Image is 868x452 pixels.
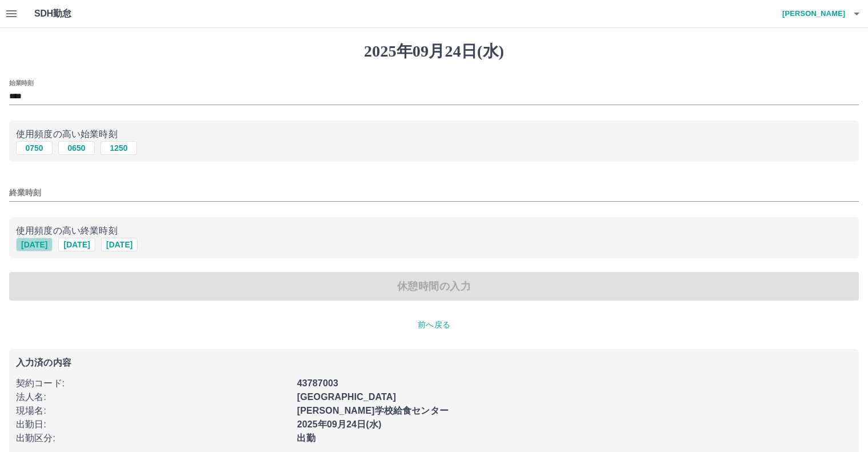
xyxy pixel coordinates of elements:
[16,224,852,238] p: 使用頻度の高い終業時刻
[297,433,315,443] b: 出勤
[16,390,290,404] p: 法人名 :
[16,238,53,251] button: [DATE]
[16,431,290,445] p: 出勤区分 :
[16,358,852,367] p: 入力済の内容
[58,141,95,155] button: 0650
[297,392,396,402] b: [GEOGRAPHIC_DATA]
[16,418,290,431] p: 出勤日 :
[16,377,290,390] p: 契約コード :
[297,406,448,415] b: [PERSON_NAME]学校給食センター
[101,238,138,251] button: [DATE]
[58,238,95,251] button: [DATE]
[16,404,290,418] p: 現場名 :
[100,141,137,155] button: 1250
[9,42,859,61] h1: 2025年09月24日(水)
[16,127,852,141] p: 使用頻度の高い始業時刻
[9,78,33,87] label: 始業時刻
[297,419,381,429] b: 2025年09月24日(水)
[16,141,53,155] button: 0750
[9,319,859,331] p: 前へ戻る
[297,378,338,388] b: 43787003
